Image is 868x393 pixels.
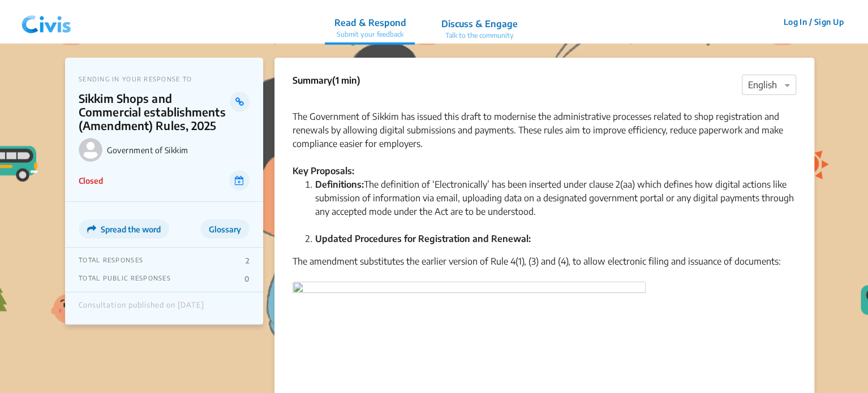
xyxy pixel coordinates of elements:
span: (1 min) [332,75,360,86]
strong: Definitions: [315,179,364,190]
p: 0 [244,274,250,283]
span: Spread the word [101,224,161,234]
p: SENDING IN YOUR RESPONSE TO [79,75,250,83]
strong: Key Proposals: [293,165,354,176]
p: 2 [246,256,250,265]
p: Talk to the community [441,31,517,41]
img: Government of Sikkim logo [79,138,102,162]
p: Government of Sikkim [107,145,250,155]
p: TOTAL PUBLIC RESPONSES [79,274,171,283]
li: The definition of ‘Electronically’ has been inserted under clause 2(aa) which defines how digital... [315,178,796,232]
p: Sikkim Shops and Commercial establishments (Amendment) Rules, 2025 [79,92,230,132]
button: Log In / Sign Up [776,13,851,31]
p: Discuss & Engage [441,17,517,31]
p: Closed [79,175,103,187]
p: Read & Respond [334,16,406,29]
span: Glossary [209,224,241,234]
button: Spread the word [79,219,169,239]
p: TOTAL RESPONSES [79,256,143,265]
div: Consultation published on [DATE] [79,301,204,316]
strong: Updated Procedures for Registration and Renewal: [315,233,531,244]
div: The Government of Sikkim has issued this draft to modernise the administrative processes related ... [293,96,796,150]
button: Glossary [200,219,250,239]
p: Submit your feedback [334,29,406,40]
p: Summary [293,74,360,87]
img: navlogo.png [17,5,76,39]
div: The amendment substitutes the earlier version of Rule 4(1), (3) and (4), to allow electronic fili... [293,254,796,282]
